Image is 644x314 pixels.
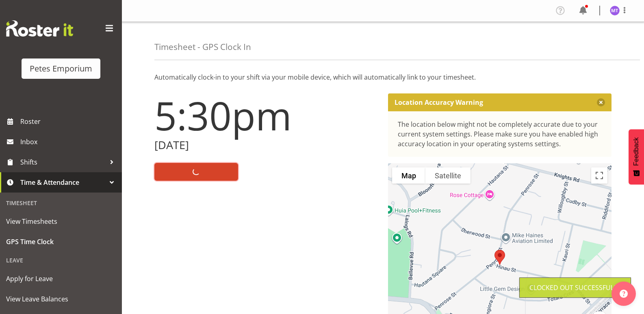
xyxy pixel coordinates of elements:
[6,293,116,305] span: View Leave Balances
[395,98,483,106] p: Location Accuracy Warning
[20,115,118,128] span: Roster
[154,93,378,137] h1: 5:30pm
[2,232,120,252] a: GPS Time Clock
[6,273,116,285] span: Apply for Leave
[529,283,621,292] div: Clocked out Successfully
[2,252,120,269] div: Leave
[6,236,116,248] span: GPS Time Clock
[2,269,120,289] a: Apply for Leave
[20,176,106,188] span: Time & Attendance
[154,42,251,52] h4: Timesheet - GPS Clock In
[610,6,620,15] img: mya-taupawa-birkhead5814.jpg
[633,137,640,166] span: Feedback
[6,20,73,37] img: Rosterit website logo
[597,98,605,106] button: Close message
[392,167,425,184] button: Show street map
[20,136,118,148] span: Inbox
[398,119,602,149] div: The location below might not be completely accurate due to your current system settings. Please m...
[154,72,611,82] p: Automatically clock-in to your shift via your mobile device, which will automatically link to you...
[2,195,120,211] div: Timesheet
[20,156,106,168] span: Shifts
[30,63,92,75] div: Petes Emporium
[425,167,471,184] button: Show satellite imagery
[154,139,378,152] h2: [DATE]
[629,129,644,184] button: Feedback - Show survey
[2,289,120,309] a: View Leave Balances
[2,211,120,232] a: View Timesheets
[620,290,628,298] img: help-xxl-2.png
[6,215,116,227] span: View Timesheets
[591,167,607,184] button: Toggle fullscreen view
